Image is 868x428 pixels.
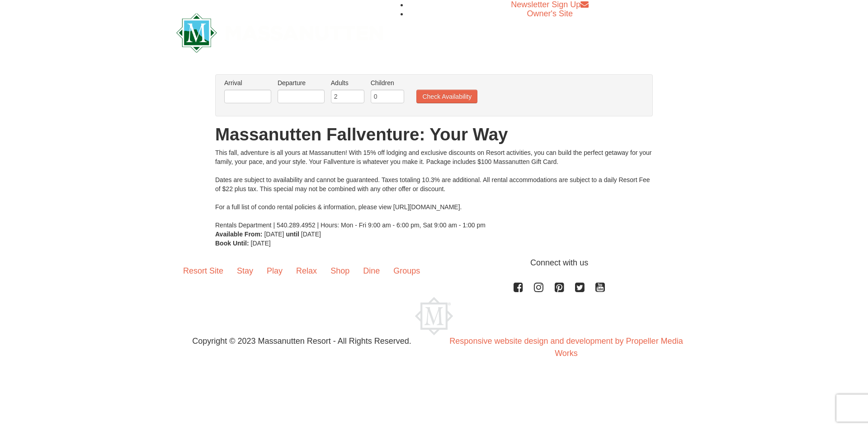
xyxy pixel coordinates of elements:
a: Responsive website design and development by Propeller Media Works [449,337,683,358]
p: Copyright © 2023 Massanutten Resort - All Rights Reserved. [170,335,434,347]
div: This fall, adventure is all yours at Massanutten! With 15% off lodging and exclusive discounts on... [215,148,653,230]
span: [DATE] [264,231,284,238]
a: Stay [230,257,260,285]
label: Children [371,78,404,87]
span: [DATE] [301,231,321,238]
img: Massanutten Resort Logo [415,297,453,335]
strong: until [286,231,299,238]
img: Massanutten Resort Logo [176,13,383,53]
label: Departure [278,78,325,87]
label: Adults [331,78,364,87]
a: Resort Site [176,257,230,285]
h1: Massanutten Fallventure: Your Way [215,125,653,144]
a: Massanutten Resort [176,21,383,42]
p: Connect with us [176,257,692,269]
label: Arrival [224,78,271,87]
a: Play [260,257,289,285]
a: Groups [387,257,427,285]
a: Relax [289,257,324,285]
span: [DATE] [251,240,271,247]
strong: Available From: [215,231,263,238]
a: Shop [324,257,356,285]
a: Owner's Site [527,9,573,18]
button: Check Availability [416,90,477,103]
a: Dine [356,257,387,285]
strong: Book Until: [215,240,249,247]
